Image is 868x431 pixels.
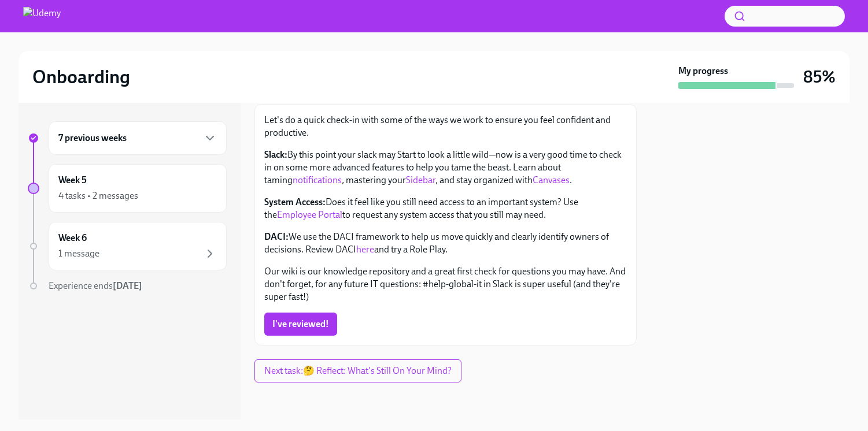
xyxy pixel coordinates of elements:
p: By this point your slack may Start to look a little wild—now is a very good time to check in on s... [264,148,627,187]
a: Week 54 tasks • 2 messages [28,164,227,213]
button: Next task:🤔 Reflect: What's Still On Your Mind? [254,359,461,382]
h6: 7 previous weeks [58,132,127,144]
h2: Onboarding [32,65,130,88]
strong: DACI: [264,231,289,242]
div: 1 message [58,247,99,260]
h6: Week 6 [58,232,87,244]
p: Let's do a quick check-in with some of the ways we work to ensure you feel confident and productive. [264,114,627,139]
a: Week 61 message [28,222,227,270]
p: We use the DACI framework to help us move quickly and clearly identify owners of decisions. Revie... [264,231,627,256]
a: notifications [293,174,342,185]
strong: Slack: [264,149,287,160]
span: Experience ends [49,280,142,291]
a: Sidebar [406,174,435,185]
h6: Week 5 [58,174,87,187]
strong: My progress [678,65,728,77]
span: I've reviewed! [272,318,329,330]
div: 7 previous weeks [49,121,227,155]
a: Employee Portal [277,209,342,220]
div: 4 tasks • 2 messages [58,190,138,202]
button: I've reviewed! [264,313,337,336]
span: Next task : 🤔 Reflect: What's Still On Your Mind? [264,365,452,377]
a: here [356,244,374,255]
p: Does it feel like you still need access to an important system? Use the to request any system acc... [264,196,627,221]
strong: System Access: [264,196,326,207]
h3: 85% [803,66,836,87]
img: Udemy [23,7,61,25]
p: Our wiki is our knowledge repository and a great first check for questions you may have. And don'... [264,265,627,303]
a: Canvases [533,174,570,185]
strong: [DATE] [113,280,142,291]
